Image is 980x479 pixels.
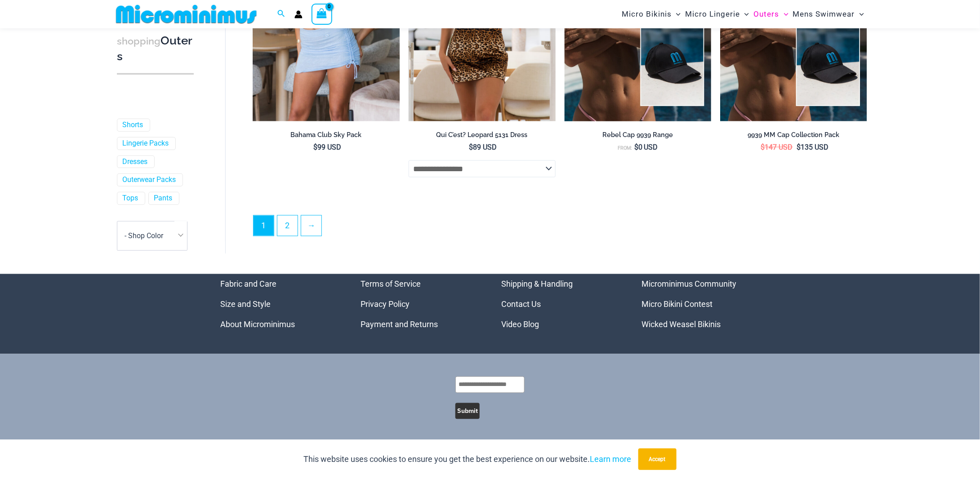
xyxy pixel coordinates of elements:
[642,320,721,329] a: Wicked Weasel Bikinis
[122,157,147,166] a: Dresses
[720,131,867,142] a: 9939 MM Cap Collection Pack
[220,300,271,309] a: Size and Style
[122,175,176,185] a: Outerwear Packs
[672,3,681,26] span: Menu Toggle
[277,9,285,20] a: Search icon link
[154,194,172,203] a: Pants
[361,320,438,329] a: Payment and Returns
[685,3,740,26] span: Micro Lingerie
[253,131,400,139] h2: Bahama Club Sky Pack
[117,221,187,251] span: - Shop Color
[754,3,780,26] span: Outers
[638,448,677,470] button: Accept
[761,143,765,151] span: $
[253,215,867,241] nav: Product Pagination
[117,222,187,250] span: - Shop Color
[501,274,619,335] aside: Footer Widget 3
[791,3,866,26] a: Mens SwimwearMenu ToggleMenu Toggle
[455,403,480,419] button: Submit
[112,4,260,24] img: MM SHOP LOGO FLAT
[855,3,864,26] span: Menu Toggle
[501,320,539,329] a: Video Blog
[117,35,160,47] span: shopping
[361,274,479,335] aside: Footer Widget 2
[501,274,619,335] nav: Menu
[793,3,855,26] span: Mens Swimwear
[220,320,295,329] a: About Microminimus
[294,10,303,18] a: Account icon link
[642,274,760,335] nav: Menu
[220,279,276,289] a: Fabric and Care
[304,452,632,466] p: This website uses cookies to ensure you get the best experience on our website.
[565,131,712,139] h2: Rebel Cap 9939 Range
[761,143,793,151] bdi: 147 USD
[780,3,788,26] span: Menu Toggle
[313,143,341,151] bdi: 99 USD
[122,120,143,130] a: Shorts
[720,131,867,139] h2: 9939 MM Cap Collection Pack
[565,131,712,142] a: Rebel Cap 9939 Range
[409,131,556,142] a: Qui C’est? Leopard 5131 Dress
[409,131,556,139] h2: Qui C’est? Leopard 5131 Dress
[361,274,479,335] nav: Menu
[590,454,632,464] a: Learn more
[361,300,410,309] a: Privacy Policy
[469,143,497,151] bdi: 89 USD
[277,216,298,236] a: Page 2
[740,3,749,26] span: Menu Toggle
[313,143,317,151] span: $
[220,274,339,335] aside: Footer Widget 1
[117,33,194,64] h3: Outers
[642,279,737,289] a: Microminimus Community
[622,3,672,26] span: Micro Bikinis
[361,279,421,289] a: Terms of Service
[797,143,801,151] span: $
[642,300,713,309] a: Micro Bikini Contest
[619,3,683,26] a: Micro BikinisMenu ToggleMenu Toggle
[122,139,169,148] a: Lingerie Packs
[220,274,339,335] nav: Menu
[501,300,541,309] a: Contact Us
[501,279,573,289] a: Shipping & Handling
[469,143,473,151] span: $
[122,194,138,203] a: Tops
[752,3,791,26] a: OutersMenu ToggleMenu Toggle
[683,3,751,26] a: Micro LingerieMenu ToggleMenu Toggle
[634,143,638,151] span: $
[253,131,400,142] a: Bahama Club Sky Pack
[312,4,332,24] a: View Shopping Cart, empty
[618,1,868,27] nav: Site Navigation
[634,143,658,151] bdi: 0 USD
[618,145,632,151] span: From:
[642,274,760,335] aside: Footer Widget 4
[301,216,321,236] a: →
[797,143,829,151] bdi: 135 USD
[254,216,274,236] span: Page 1
[125,231,163,240] span: - Shop Color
